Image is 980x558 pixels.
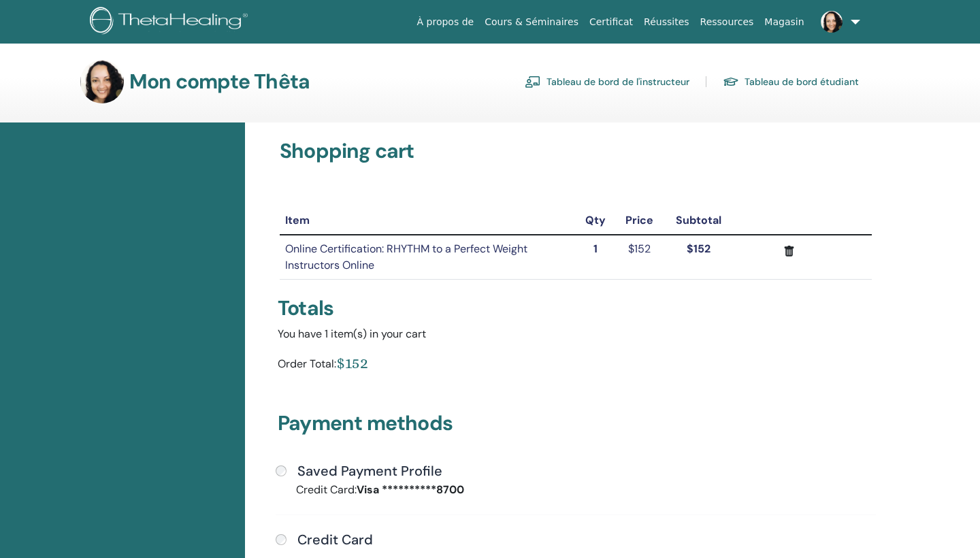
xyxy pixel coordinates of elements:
[278,296,874,321] div: Totals
[821,11,843,33] img: default.jpg
[759,10,809,35] a: Magasin
[584,10,638,35] a: Certificat
[593,242,598,256] strong: 1
[129,69,310,94] h3: Mon compte Thêta
[664,207,734,235] th: Subtotal
[723,71,859,93] a: Tableau de bord étudiant
[687,242,710,256] strong: $152
[297,531,373,548] h4: Credit Card
[280,235,576,280] td: Online Certification: RHYTHM to a Perfect Weight Instructors Online
[479,10,584,35] a: Cours & Séminaires
[278,326,874,342] div: You have 1 item(s) in your cart
[280,139,872,163] h3: Shopping cart
[286,482,576,498] div: Credit Card:
[525,71,689,93] a: Tableau de bord de l'instructeur
[576,207,615,235] th: Qty
[615,207,664,235] th: Price
[80,60,124,103] img: default.jpg
[336,353,368,373] div: $152
[278,353,336,378] div: Order Total:
[695,10,759,35] a: Ressources
[615,235,664,280] td: $152
[638,10,694,35] a: Réussites
[280,207,576,235] th: Item
[723,76,739,88] img: graduation-cap.svg
[297,463,442,479] h4: Saved Payment Profile
[278,411,874,441] h3: Payment methods
[412,10,480,35] a: À propos de
[525,76,541,88] img: chalkboard-teacher.svg
[90,7,252,37] img: logo.png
